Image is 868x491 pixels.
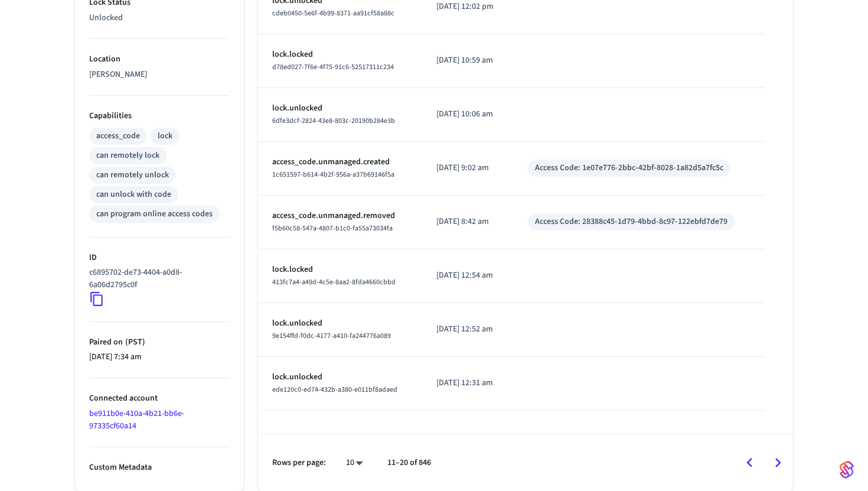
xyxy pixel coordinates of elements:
[535,162,723,174] div: Access Code: 1e07e776-2bbc-42bf-8028-1a82d5a7fc5c
[89,12,230,24] p: Unlocked
[89,69,230,81] p: [PERSON_NAME]
[436,216,500,228] p: [DATE] 8:42 am
[272,223,393,233] span: f5b60c58-547a-4807-b1c0-fa55a73034fa
[436,1,500,13] p: [DATE] 12:02 pm
[272,385,397,395] span: ede120c0-ed74-432b-a380-e011bf8adaed
[89,266,225,291] p: c6895702-de73-4404-a0d8-6a06d2795c0f
[272,210,408,222] p: access_code.unmanaged.removed
[96,130,140,142] div: access_code
[340,454,368,472] div: 10
[96,208,213,220] div: can program online access codes
[89,408,184,432] a: be911b0e-410a-4b21-bb6e-97335cf60a14
[96,169,169,181] div: can remotely unlock
[96,188,171,201] div: can unlock with code
[272,170,394,180] span: 1c651597-b614-4b2f-956a-a37b69146f5a
[272,62,394,72] span: d78ed027-7f6e-4f75-91c6-52517311c234
[272,331,391,341] span: 9e154ffd-f0dc-4177-a410-fa244776a089
[89,351,230,363] p: [DATE] 7:34 am
[96,149,159,162] div: can remotely lock
[436,269,500,282] p: [DATE] 12:54 am
[436,377,500,389] p: [DATE] 12:31 am
[123,336,145,348] span: ( PST )
[272,48,408,61] p: lock.locked
[89,392,230,405] p: Connected account
[272,102,408,115] p: lock.unlocked
[436,108,500,121] p: [DATE] 10:06 am
[436,323,500,336] p: [DATE] 12:52 am
[764,449,792,477] button: Go to next page
[89,461,230,474] p: Custom Metadata
[89,336,230,349] p: Paired on
[272,277,396,287] span: 413fc7a4-a49d-4c5e-8aa2-8fda4660cbbd
[736,449,763,477] button: Go to previous page
[89,110,230,122] p: Capabilities
[272,371,408,383] p: lock.unlocked
[272,317,408,330] p: lock.unlocked
[89,252,230,264] p: ID
[272,457,326,469] p: Rows per page:
[158,130,172,142] div: lock
[535,216,727,228] div: Access Code: 28388c45-1d79-4bbd-8c97-122ebfd7de79
[387,457,431,469] p: 11–20 of 846
[436,54,500,67] p: [DATE] 10:59 am
[436,162,500,174] p: [DATE] 9:02 am
[272,116,395,126] span: 6dfe3dcf-2824-43e8-803c-20190b284e3b
[89,53,230,66] p: Location
[840,460,854,479] img: SeamLogoGradient.69752ec5.svg
[272,264,408,276] p: lock.locked
[272,8,394,18] span: cdeb0450-5e6f-4b99-8371-aa91cf58a88c
[272,156,408,168] p: access_code.unmanaged.created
